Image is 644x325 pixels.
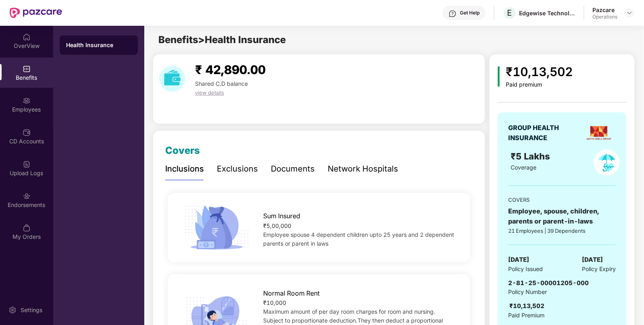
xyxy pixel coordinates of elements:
[449,10,457,18] img: svg+xml;base64,PHN2ZyBpZD0iSGVscC0zMngzMiIgeG1sbnM9Imh0dHA6Ly93d3cudzMub3JnLzIwMDAvc3ZnIiB3aWR0aD...
[498,66,500,87] img: icon
[8,306,17,314] img: svg+xml;base64,PHN2ZyBpZD0iU2V0dGluZy0yMHgyMCIgeG1sbnM9Imh0dHA6Ly93d3cudzMub3JnLzIwMDAvc3ZnIiB3aW...
[165,163,204,175] div: Inclusions
[264,221,457,230] div: ₹5,00,000
[10,8,62,18] img: New Pazcare Logo
[508,196,616,204] div: COVERS
[508,206,616,226] div: Employee, spouse, children, parents or parent-in-laws
[165,145,200,156] span: Covers
[508,288,547,295] span: Policy Number
[264,211,301,221] span: Sum Insured
[509,301,544,311] div: ₹10,13,502
[158,34,286,46] span: Benefits > Health Insurance
[195,62,266,77] span: ₹ 42,890.00
[519,9,575,17] div: Edgewise Technologies Private Limited
[506,81,573,88] div: Paid premium
[511,151,553,161] span: ₹5 Lakhs
[511,164,536,171] span: Coverage
[592,14,617,20] div: Operations
[181,203,252,252] img: icon
[23,33,31,41] img: svg+xml;base64,PHN2ZyBpZD0iSG9tZSIgeG1sbnM9Imh0dHA6Ly93d3cudzMub3JnLzIwMDAvc3ZnIiB3aWR0aD0iMjAiIG...
[508,255,529,265] span: [DATE]
[264,231,455,247] span: Employee spouse 4 dependent children upto 25 years and 2 dependent parents or parent in laws
[582,265,616,273] span: Policy Expiry
[271,163,315,175] div: Documents
[508,227,616,235] div: 21 Employees | 39 Dependents
[508,123,579,143] div: GROUP HEALTH INSURANCE
[18,306,45,314] div: Settings
[23,128,31,137] img: svg+xml;base64,PHN2ZyBpZD0iQ0RfQWNjb3VudHMiIGRhdGEtbmFtZT0iQ0QgQWNjb3VudHMiIHhtbG5zPSJodHRwOi8vd3...
[23,97,31,105] img: svg+xml;base64,PHN2ZyBpZD0iRW1wbG95ZWVzIiB4bWxucz0iaHR0cDovL3d3dy53My5vcmcvMjAwMC9zdmciIHdpZHRoPS...
[582,255,603,265] span: [DATE]
[23,192,31,200] img: svg+xml;base64,PHN2ZyBpZD0iRW5kb3JzZW1lbnRzIiB4bWxucz0iaHR0cDovL3d3dy53My5vcmcvMjAwMC9zdmciIHdpZH...
[328,163,398,175] div: Network Hospitals
[506,62,573,81] div: ₹10,13,502
[460,10,480,16] div: Get Help
[508,311,544,320] span: Paid Premium
[159,66,185,92] img: download
[508,265,543,273] span: Policy Issued
[594,149,620,176] img: policyIcon
[508,279,589,287] span: 2-81-25-00001205-000
[217,163,258,175] div: Exclusions
[585,119,613,147] img: insurerLogo
[23,65,31,73] img: svg+xml;base64,PHN2ZyBpZD0iQmVuZWZpdHMiIHhtbG5zPSJodHRwOi8vd3d3LnczLm9yZy8yMDAwL3N2ZyIgd2lkdGg9Ij...
[66,41,131,49] div: Health Insurance
[23,224,31,232] img: svg+xml;base64,PHN2ZyBpZD0iTXlfT3JkZXJzIiBkYXRhLW5hbWU9Ik15IE9yZGVycyIgeG1sbnM9Imh0dHA6Ly93d3cudz...
[264,288,320,298] span: Normal Room Rent
[592,6,617,14] div: Pazcare
[23,160,31,168] img: svg+xml;base64,PHN2ZyBpZD0iVXBsb2FkX0xvZ3MiIGRhdGEtbmFtZT0iVXBsb2FkIExvZ3MiIHhtbG5zPSJodHRwOi8vd3...
[626,10,633,16] img: svg+xml;base64,PHN2ZyBpZD0iRHJvcGRvd24tMzJ4MzIiIHhtbG5zPSJodHRwOi8vd3d3LnczLm9yZy8yMDAwL3N2ZyIgd2...
[195,89,224,96] span: view details
[264,298,457,307] div: ₹10,000
[507,8,512,18] span: E
[195,80,248,87] span: Shared C.D balance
